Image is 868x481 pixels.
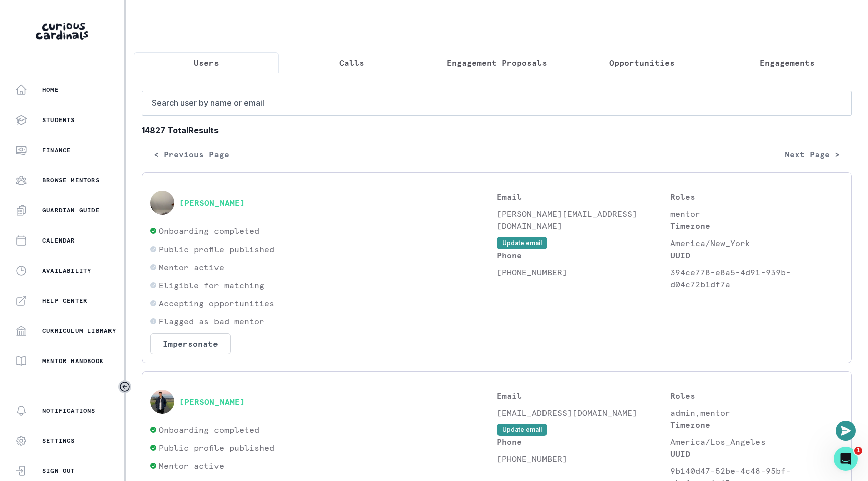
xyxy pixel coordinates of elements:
[339,57,364,69] p: Calls
[159,225,259,237] p: Onboarding completed
[159,243,274,255] p: Public profile published
[142,124,852,136] b: 14827 Total Results
[497,208,670,232] p: [PERSON_NAME][EMAIL_ADDRESS][DOMAIN_NAME]
[497,424,547,436] button: Update email
[836,421,856,441] button: Open or close messaging widget
[670,266,843,290] p: 394ce778-e8a5-4d91-939b-d04c72b1df7a
[670,237,843,249] p: America/New_York
[42,86,59,94] p: Home
[497,407,670,419] p: [EMAIL_ADDRESS][DOMAIN_NAME]
[497,266,670,278] p: [PHONE_NUMBER]
[497,237,547,249] button: Update email
[118,380,131,393] button: Toggle sidebar
[670,407,843,419] p: admin,mentor
[42,437,75,445] p: Settings
[159,261,224,273] p: Mentor active
[42,297,87,305] p: Help Center
[670,191,843,203] p: Roles
[497,436,670,448] p: Phone
[159,460,224,472] p: Mentor active
[670,419,843,431] p: Timezone
[194,57,219,69] p: Users
[42,116,75,124] p: Students
[142,144,241,164] button: < Previous Page
[42,407,96,415] p: Notifications
[42,146,71,154] p: Finance
[42,327,117,335] p: Curriculum Library
[42,206,100,214] p: Guardian Guide
[42,236,75,245] p: Calendar
[497,249,670,261] p: Phone
[179,397,245,407] button: [PERSON_NAME]
[670,220,843,232] p: Timezone
[42,176,100,184] p: Browse Mentors
[854,447,862,455] span: 1
[179,198,245,208] button: [PERSON_NAME]
[609,57,675,69] p: Opportunities
[447,57,547,69] p: Engagement Proposals
[670,436,843,448] p: America/Los_Angeles
[42,357,104,365] p: Mentor Handbook
[159,297,274,309] p: Accepting opportunities
[36,23,88,40] img: Curious Cardinals Logo
[773,144,852,164] button: Next Page >
[150,333,231,354] button: Impersonate
[670,249,843,261] p: UUID
[834,447,858,471] iframe: Intercom live chat
[159,279,264,291] p: Eligible for matching
[670,390,843,402] p: Roles
[759,57,815,69] p: Engagements
[497,453,670,465] p: [PHONE_NUMBER]
[670,448,843,460] p: UUID
[42,467,75,475] p: Sign Out
[497,390,670,402] p: Email
[159,315,264,327] p: Flagged as bad mentor
[159,424,259,436] p: Onboarding completed
[497,191,670,203] p: Email
[670,208,843,220] p: mentor
[159,442,274,454] p: Public profile published
[42,267,91,275] p: Availability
